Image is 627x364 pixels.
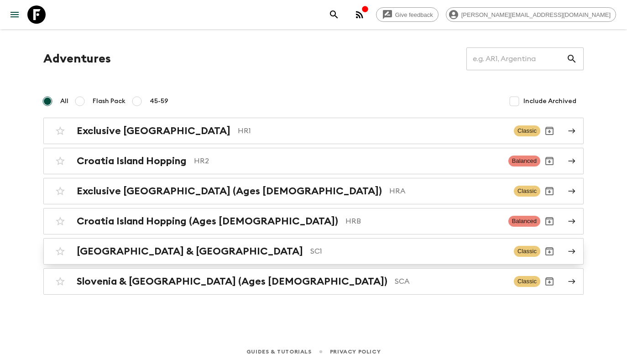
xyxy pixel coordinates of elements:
[508,216,540,227] span: Balanced
[194,156,501,166] p: HR2
[43,268,584,295] a: Slovenia & [GEOGRAPHIC_DATA] (Ages [DEMOGRAPHIC_DATA])SCAClassicArchive
[446,7,616,22] div: [PERSON_NAME][EMAIL_ADDRESS][DOMAIN_NAME]
[60,97,68,106] span: All
[523,97,576,106] span: Include Archived
[330,347,381,357] a: Privacy Policy
[376,7,439,22] a: Give feedback
[77,185,382,197] h2: Exclusive [GEOGRAPHIC_DATA] (Ages [DEMOGRAPHIC_DATA])
[43,208,584,234] a: Croatia Island Hopping (Ages [DEMOGRAPHIC_DATA])HRBBalancedArchive
[77,276,387,287] h2: Slovenia & [GEOGRAPHIC_DATA] (Ages [DEMOGRAPHIC_DATA])
[43,178,584,204] a: Exclusive [GEOGRAPHIC_DATA] (Ages [DEMOGRAPHIC_DATA])HRAClassicArchive
[540,152,559,170] button: Archive
[514,246,540,257] span: Classic
[310,246,507,257] p: SC1
[540,182,559,200] button: Archive
[514,186,540,197] span: Classic
[540,272,559,291] button: Archive
[77,155,187,167] h2: Croatia Island Hopping
[345,216,501,227] p: HRB
[77,245,303,257] h2: [GEOGRAPHIC_DATA] & [GEOGRAPHIC_DATA]
[43,50,111,68] h1: Adventures
[395,276,507,287] p: SCA
[43,118,584,144] a: Exclusive [GEOGRAPHIC_DATA]HR1ClassicArchive
[456,11,616,18] span: [PERSON_NAME][EMAIL_ADDRESS][DOMAIN_NAME]
[540,242,559,260] button: Archive
[508,156,540,166] span: Balanced
[514,125,540,136] span: Classic
[43,148,584,174] a: Croatia Island HoppingHR2BalancedArchive
[389,186,507,197] p: HRA
[514,276,540,287] span: Classic
[43,238,584,265] a: [GEOGRAPHIC_DATA] & [GEOGRAPHIC_DATA]SC1ClassicArchive
[540,122,559,140] button: Archive
[93,97,125,106] span: Flash Pack
[246,347,312,357] a: Guides & Tutorials
[540,212,559,230] button: Archive
[77,215,338,227] h2: Croatia Island Hopping (Ages [DEMOGRAPHIC_DATA])
[238,125,507,136] p: HR1
[466,46,566,72] input: e.g. AR1, Argentina
[77,125,230,137] h2: Exclusive [GEOGRAPHIC_DATA]
[325,5,343,24] button: search adventures
[390,11,438,18] span: Give feedback
[150,97,168,106] span: 45-59
[5,5,24,24] button: menu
